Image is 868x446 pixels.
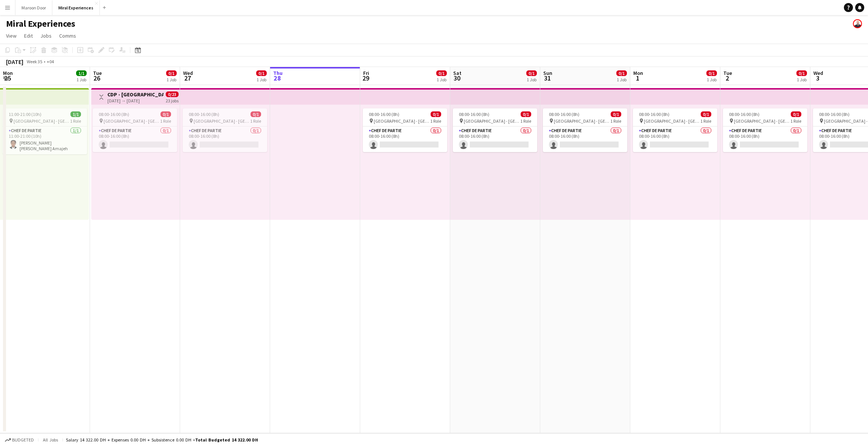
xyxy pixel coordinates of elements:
[723,126,807,152] app-card-role: Chef de Partie0/108:00-16:00 (8h)
[9,111,41,117] span: 11:00-21:00 (10h)
[160,111,171,117] span: 0/1
[819,111,850,117] span: 08:00-16:00 (8h)
[93,108,177,152] app-job-card: 08:00-16:00 (8h)0/1 [GEOGRAPHIC_DATA] - [GEOGRAPHIC_DATA]1 RoleChef de Partie0/108:00-16:00 (8h)
[797,77,807,82] div: 1 Job
[374,118,430,124] span: [GEOGRAPHIC_DATA] - [GEOGRAPHIC_DATA]
[610,118,621,124] span: 1 Role
[453,108,537,152] app-job-card: 08:00-16:00 (8h)0/1 [GEOGRAPHIC_DATA] - [GEOGRAPHIC_DATA]1 RoleChef de Partie0/108:00-16:00 (8h)
[4,436,35,444] button: Budgeted
[707,77,717,82] div: 1 Job
[93,126,177,152] app-card-role: Chef de Partie0/108:00-16:00 (8h)
[56,31,79,41] a: Comms
[617,77,627,82] div: 1 Job
[527,77,536,82] div: 1 Job
[167,77,176,82] div: 1 Job
[37,31,55,41] a: Jobs
[363,108,447,152] app-job-card: 08:00-16:00 (8h)0/1 [GEOGRAPHIC_DATA] - [GEOGRAPHIC_DATA]1 RoleChef de Partie0/108:00-16:00 (8h)
[251,111,261,117] span: 0/1
[554,118,610,124] span: [GEOGRAPHIC_DATA] - [GEOGRAPHIC_DATA]
[183,108,267,152] app-job-card: 08:00-16:00 (8h)0/1 [GEOGRAPHIC_DATA] - [GEOGRAPHIC_DATA]1 RoleChef de Partie0/108:00-16:00 (8h)
[14,118,70,124] span: [GEOGRAPHIC_DATA] - [GEOGRAPHIC_DATA]
[3,126,87,154] app-card-role: Chef de Partie1/111:00-21:00 (10h)[PERSON_NAME] [PERSON_NAME] Amajeh
[166,97,179,104] div: 23 jobs
[66,437,258,443] div: Salary 14 322.00 DH + Expenses 0.00 DH + Subsistence 0.00 DH =
[723,70,732,76] span: Tue
[549,111,579,117] span: 08:00-16:00 (8h)
[632,74,643,82] span: 1
[452,74,462,82] span: 30
[183,126,267,152] app-card-role: Chef de Partie0/108:00-16:00 (8h)
[40,32,52,39] span: Jobs
[542,74,552,82] span: 31
[464,118,520,124] span: [GEOGRAPHIC_DATA] - [GEOGRAPHIC_DATA]
[160,118,171,124] span: 1 Role
[41,437,60,443] span: All jobs
[6,32,17,39] span: View
[790,118,801,124] span: 1 Role
[182,74,193,82] span: 27
[796,70,807,76] span: 0/1
[453,126,537,152] app-card-role: Chef de Partie0/108:00-16:00 (8h)
[430,118,441,124] span: 1 Role
[70,118,81,124] span: 1 Role
[183,70,193,76] span: Wed
[363,70,369,76] span: Fri
[616,70,627,76] span: 0/1
[25,59,44,64] span: Week 35
[611,111,621,117] span: 0/1
[59,32,76,39] span: Comms
[195,437,258,443] span: Total Budgeted 14 322.00 DH
[3,70,13,76] span: Mon
[633,126,717,152] app-card-role: Chef de Partie0/108:00-16:00 (8h)
[2,74,13,82] span: 25
[734,118,790,124] span: [GEOGRAPHIC_DATA] - [GEOGRAPHIC_DATA]
[166,70,177,76] span: 0/1
[76,70,87,76] span: 1/1
[853,19,862,28] app-user-avatar: Houssam Hussein
[52,0,100,15] button: Miral Experiences
[520,118,531,124] span: 1 Role
[107,98,164,104] div: [DATE] → [DATE]
[104,118,160,124] span: [GEOGRAPHIC_DATA] - [GEOGRAPHIC_DATA]
[633,70,643,76] span: Mon
[76,77,86,82] div: 1 Job
[813,70,823,76] span: Wed
[6,18,75,29] h1: Miral Experiences
[256,70,267,76] span: 0/1
[363,126,447,152] app-card-role: Chef de Partie0/108:00-16:00 (8h)
[543,70,552,76] span: Sun
[272,74,283,82] span: 28
[250,118,261,124] span: 1 Role
[543,126,627,152] app-card-role: Chef de Partie0/108:00-16:00 (8h)
[189,111,219,117] span: 08:00-16:00 (8h)
[526,70,537,76] span: 0/1
[47,59,54,64] div: +04
[24,32,33,39] span: Edit
[15,0,52,15] button: Maroon Door
[6,58,23,65] div: [DATE]
[639,111,669,117] span: 08:00-16:00 (8h)
[729,111,759,117] span: 08:00-16:00 (8h)
[99,111,129,117] span: 08:00-16:00 (8h)
[93,70,102,76] span: Tue
[791,111,801,117] span: 0/1
[107,91,164,98] h3: CDP - [GEOGRAPHIC_DATA]
[521,111,531,117] span: 0/1
[543,108,627,152] app-job-card: 08:00-16:00 (8h)0/1 [GEOGRAPHIC_DATA] - [GEOGRAPHIC_DATA]1 RoleChef de Partie0/108:00-16:00 (8h)
[436,70,447,76] span: 0/1
[644,118,700,124] span: [GEOGRAPHIC_DATA] - [GEOGRAPHIC_DATA]
[633,108,717,152] app-job-card: 08:00-16:00 (8h)0/1 [GEOGRAPHIC_DATA] - [GEOGRAPHIC_DATA]1 RoleChef de Partie0/108:00-16:00 (8h)
[3,108,87,154] app-job-card: 11:00-21:00 (10h)1/1 [GEOGRAPHIC_DATA] - [GEOGRAPHIC_DATA]1 RoleChef de Partie1/111:00-21:00 (10h...
[700,118,711,124] span: 1 Role
[362,74,369,82] span: 29
[70,111,81,117] span: 1/1
[431,111,441,117] span: 0/1
[21,31,36,41] a: Edit
[194,118,250,124] span: [GEOGRAPHIC_DATA] - [GEOGRAPHIC_DATA]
